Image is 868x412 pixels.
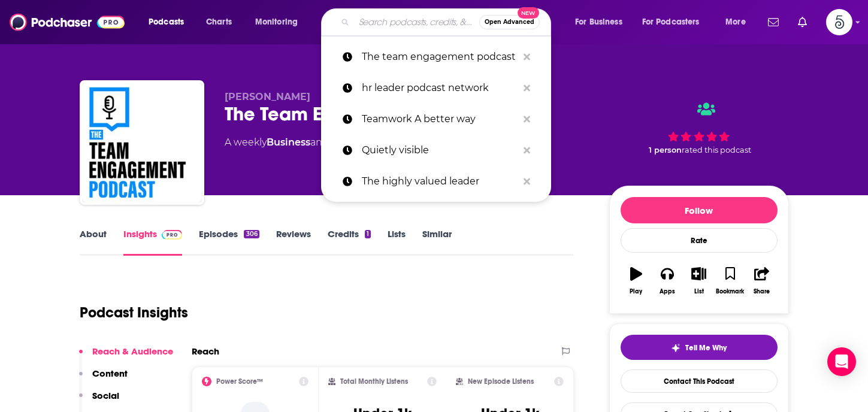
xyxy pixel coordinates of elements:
img: The Team Engagement Podcast [82,83,202,202]
h2: Total Monthly Listens [340,377,408,386]
span: and [310,137,329,148]
h2: Power Score™ [216,377,263,386]
div: Play [630,288,642,295]
span: rated this podcast [682,146,751,154]
img: Podchaser Pro [162,230,183,240]
a: The highly valued leader [321,166,551,197]
p: Reach & Audience [92,346,173,357]
button: Follow [621,197,778,223]
div: Rate [621,228,778,253]
a: Teamwork A better way [321,104,551,135]
button: Open AdvancedNew [479,15,540,29]
button: Show profile menu [826,9,852,35]
a: Quietly visible [321,135,551,166]
span: For Business [575,14,622,31]
div: 1 [365,230,371,238]
div: List [694,288,704,295]
div: Bookmark [716,288,744,295]
span: [PERSON_NAME] [225,91,310,102]
span: Podcasts [149,14,184,31]
button: open menu [634,13,717,32]
h1: Podcast Insights [80,304,188,322]
div: 1 personrated this podcast [609,91,789,165]
h2: New Episode Listens [468,377,534,386]
a: InsightsPodchaser Pro [123,228,183,256]
button: Bookmark [715,259,746,302]
span: Logged in as Spiral5-G2 [826,9,852,35]
button: open menu [140,13,199,32]
p: The highly valued leader [362,166,518,197]
p: Teamwork A better way [362,104,518,135]
button: open menu [567,13,637,32]
a: Show notifications dropdown [763,12,784,32]
span: More [725,14,746,31]
button: open menu [247,13,313,32]
div: Apps [660,288,675,295]
p: Content [92,368,128,379]
div: A weekly podcast [225,135,434,150]
span: Monitoring [255,14,298,31]
span: For Podcasters [642,14,700,31]
a: The team engagement podcast [321,41,551,72]
a: Lists [388,228,406,256]
button: tell me why sparkleTell Me Why [621,335,778,360]
span: 1 person [649,146,682,154]
a: Contact This Podcast [621,369,778,393]
p: Social [92,390,119,401]
button: Content [79,368,128,390]
button: Reach & Audience [79,346,173,368]
p: The team engagement podcast [362,41,518,72]
a: Credits1 [328,228,371,256]
a: About [80,228,107,256]
span: Open Advanced [485,19,534,25]
a: Business [267,137,310,148]
div: Open Intercom Messenger [827,347,856,376]
img: tell me why sparkle [671,343,681,353]
a: Charts [198,13,239,32]
div: 306 [244,230,259,238]
a: Episodes306 [199,228,259,256]
p: hr leader podcast network [362,72,518,104]
a: hr leader podcast network [321,72,551,104]
button: Play [621,259,652,302]
div: Search podcasts, credits, & more... [332,8,562,36]
a: Show notifications dropdown [793,12,812,32]
p: Quietly visible [362,135,518,166]
span: New [518,7,539,19]
a: Similar [422,228,452,256]
img: User Profile [826,9,852,35]
div: Share [754,288,770,295]
span: Tell Me Why [685,343,727,353]
button: Apps [652,259,683,302]
button: Share [746,259,777,302]
img: Podchaser - Follow, Share and Rate Podcasts [10,11,125,34]
span: Charts [206,14,232,31]
a: Reviews [276,228,311,256]
h2: Reach [192,346,219,357]
button: Social [79,390,119,412]
input: Search podcasts, credits, & more... [354,13,479,32]
button: open menu [717,13,761,32]
button: List [683,259,714,302]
